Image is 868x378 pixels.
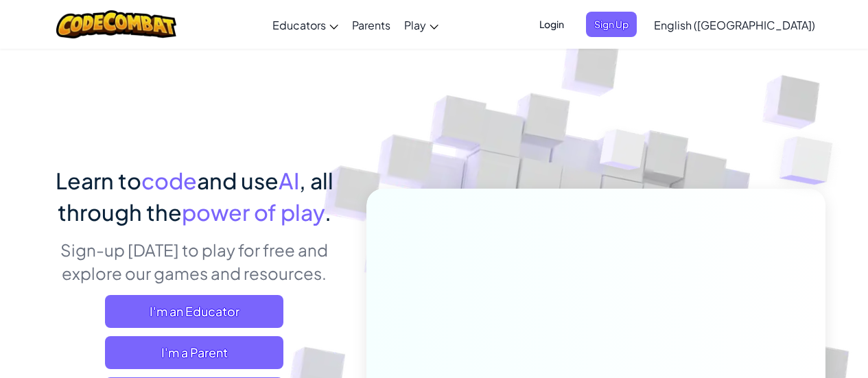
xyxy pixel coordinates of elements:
a: English ([GEOGRAPHIC_DATA]) [647,6,822,43]
a: I'm an Educator [105,295,283,328]
span: . [325,198,331,226]
span: English ([GEOGRAPHIC_DATA]) [654,18,815,32]
button: Login [531,12,572,37]
span: Learn to [56,167,141,194]
span: Play [404,18,426,32]
a: I'm a Parent [105,336,283,369]
span: AI [279,167,299,194]
span: and use [197,167,279,194]
img: CodeCombat logo [56,10,176,38]
a: Parents [345,6,397,43]
a: Play [397,6,445,43]
span: code [141,167,197,194]
span: Educators [272,18,326,32]
span: power of play [182,198,325,226]
button: Sign Up [586,12,637,37]
img: Overlap cubes [574,102,672,204]
a: Educators [266,6,345,43]
p: Sign-up [DATE] to play for free and explore our games and resources. [43,238,346,285]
